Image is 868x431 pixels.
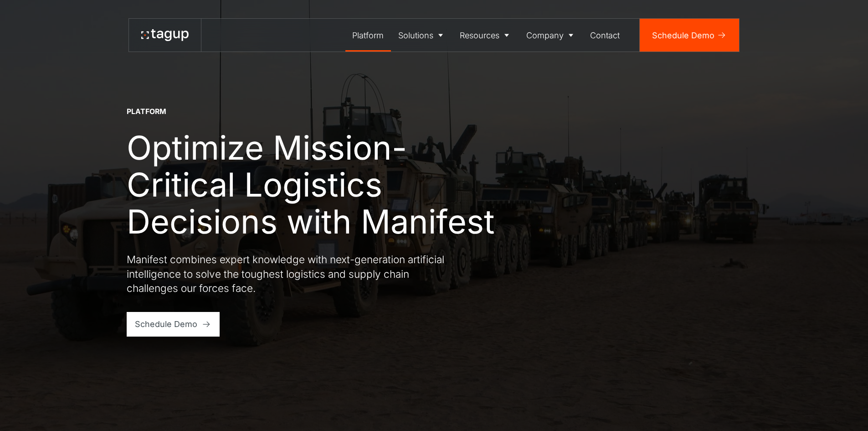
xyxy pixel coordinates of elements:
div: Platform [127,107,166,117]
a: Schedule Demo [640,19,739,52]
div: Schedule Demo [652,29,714,42]
a: Contact [583,19,627,52]
h1: Optimize Mission-Critical Logistics Decisions with Manifest [127,129,509,240]
a: Company [519,19,583,52]
div: Company [526,29,564,42]
div: Solutions [398,29,433,42]
div: Schedule Demo [135,318,197,330]
a: Solutions [391,19,453,52]
p: Manifest combines expert knowledge with next-generation artificial intelligence to solve the toug... [127,252,455,296]
a: Resources [453,19,519,52]
div: Resources [460,29,499,42]
div: Platform [352,29,384,42]
div: Contact [590,29,620,42]
a: Platform [345,19,391,52]
a: Schedule Demo [127,312,220,337]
